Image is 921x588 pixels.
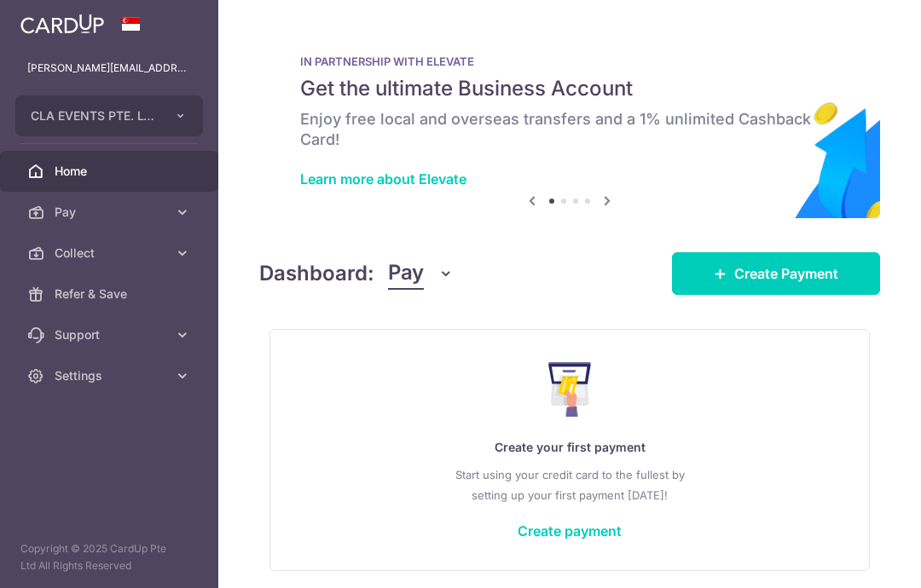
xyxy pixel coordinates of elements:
[300,55,839,68] p: IN PARTNERSHIP WITH ELEVATE
[304,464,835,505] p: Start using your credit card to the fullest by setting up your first payment [DATE]!
[55,245,167,262] span: Collect
[734,263,838,284] span: Create Payment
[300,170,466,187] a: Learn more about Elevate
[20,14,104,34] img: CardUp
[259,27,880,218] img: Renovation banner
[55,367,167,384] span: Settings
[300,75,839,102] h5: Get the ultimate Business Account
[518,522,622,539] a: Create payment
[259,258,374,289] h4: Dashboard:
[15,95,203,136] button: CLA EVENTS PTE. LTD.
[31,107,157,124] span: CLA EVENTS PTE. LTD.
[55,204,167,221] span: Pay
[388,257,454,290] button: Pay
[55,285,167,303] span: Refer & Save
[55,163,167,180] span: Home
[55,326,167,343] span: Support
[548,362,592,417] img: Make Payment
[27,60,191,77] p: [PERSON_NAME][EMAIL_ADDRESS][PERSON_NAME][DOMAIN_NAME]
[672,252,880,295] a: Create Payment
[388,257,424,290] span: Pay
[304,437,835,458] p: Create your first payment
[300,109,839,150] h6: Enjoy free local and overseas transfers and a 1% unlimited Cashback Card!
